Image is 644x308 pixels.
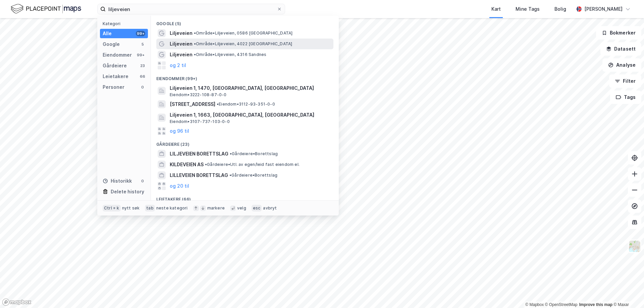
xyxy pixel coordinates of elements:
[596,26,641,40] button: Bokmerker
[145,205,155,211] div: tab
[229,173,231,178] span: •
[170,127,189,135] button: og 96 til
[103,40,120,48] div: Google
[170,119,230,124] span: Eiendom • 3107-737-103-0-0
[170,92,227,98] span: Eiendom • 3222-108-87-0-0
[170,29,193,37] span: Liljeveien
[151,191,339,203] div: Leietakere (66)
[106,4,277,14] input: Søk på adresse, matrikkel, gårdeiere, leietakere eller personer
[136,52,145,58] div: 99+
[103,177,132,185] div: Historikk
[229,173,277,178] span: Gårdeiere • Borettslag
[610,276,644,308] iframe: Chat Widget
[230,151,278,157] span: Gårdeiere • Borettslag
[545,302,578,307] a: OpenStreetMap
[170,100,215,108] span: [STREET_ADDRESS]
[170,61,186,69] button: og 2 til
[103,29,112,38] div: Alle
[140,74,145,79] div: 66
[103,62,127,70] div: Gårdeiere
[170,51,193,59] span: Liljeveien
[103,51,132,59] div: Eiendommer
[579,302,612,307] a: Improve this map
[140,178,145,184] div: 0
[207,205,225,211] div: markere
[170,40,193,48] span: Liljeveien
[194,41,196,46] span: •
[170,150,228,158] span: LILJEVEIEN BORETTSLAG
[525,302,544,307] a: Mapbox
[554,5,566,13] div: Bolig
[170,84,331,92] span: Liljeveien 1, 1470, [GEOGRAPHIC_DATA], [GEOGRAPHIC_DATA]
[194,30,292,36] span: Område • Liljeveien, 0586 [GEOGRAPHIC_DATA]
[205,162,207,167] span: •
[194,52,266,57] span: Område • Liljeveien, 4316 Sandnes
[600,42,641,56] button: Datasett
[194,41,292,47] span: Område • Liljeveien, 4022 [GEOGRAPHIC_DATA]
[111,188,144,196] div: Delete history
[217,102,219,107] span: •
[194,30,196,36] span: •
[602,58,641,72] button: Analyse
[156,205,188,211] div: neste kategori
[610,276,644,308] div: Kontrollprogram for chat
[170,171,228,179] span: LILLEVEIEN BORETTSLAG
[140,42,145,47] div: 5
[2,298,32,306] a: Mapbox homepage
[237,205,246,211] div: velg
[628,240,641,253] img: Z
[170,161,204,169] span: KILDEVEIEN AS
[103,21,148,26] div: Kategori
[151,136,339,148] div: Gårdeiere (23)
[11,3,81,15] img: logo.f888ab2527a4732fd821a326f86c7f29.svg
[205,162,300,167] span: Gårdeiere • Utl. av egen/leid fast eiendom el.
[103,83,124,91] div: Personer
[122,205,140,211] div: nytt søk
[194,52,196,57] span: •
[151,71,339,83] div: Eiendommer (99+)
[252,205,262,211] div: esc
[170,111,331,119] span: Liljeveien 1, 1663, [GEOGRAPHIC_DATA], [GEOGRAPHIC_DATA]
[151,16,339,28] div: Google (5)
[491,5,501,13] div: Kart
[230,151,232,156] span: •
[103,205,121,211] div: Ctrl + k
[610,90,641,104] button: Tags
[170,182,189,190] button: og 20 til
[263,205,277,211] div: avbryt
[584,5,623,13] div: [PERSON_NAME]
[516,5,540,13] div: Mine Tags
[217,102,275,107] span: Eiendom • 3112-93-351-0-0
[140,84,145,90] div: 0
[609,74,641,88] button: Filter
[140,63,145,68] div: 23
[103,72,128,80] div: Leietakere
[136,31,145,36] div: 99+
